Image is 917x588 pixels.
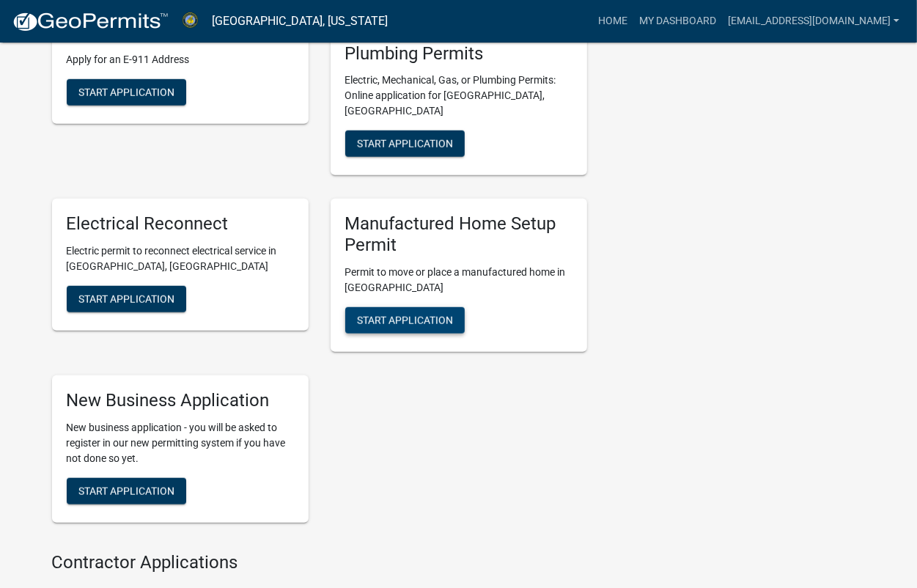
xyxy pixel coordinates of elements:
[67,478,186,504] button: Start Application
[78,86,174,98] span: Start Application
[67,79,186,106] button: Start Application
[345,213,572,256] h5: Manufactured Home Setup Permit
[722,7,905,35] a: [EMAIL_ADDRESS][DOMAIN_NAME]
[180,11,200,31] img: Abbeville County, South Carolina
[345,307,465,334] button: Start Application
[67,213,294,235] h5: Electrical Reconnect
[357,315,453,326] span: Start Application
[345,22,572,65] h5: Electric, Mechanical, Gas, or Plumbing Permits
[78,293,174,305] span: Start Application
[67,52,294,67] p: Apply for an E-911 Address
[52,552,587,573] h4: Contractor Applications
[345,131,465,157] button: Start Application
[357,138,453,150] span: Start Application
[67,390,294,411] h5: New Business Application
[212,9,388,34] a: [GEOGRAPHIC_DATA], [US_STATE]
[633,7,722,35] a: My Dashboard
[67,286,186,312] button: Start Application
[345,73,572,119] p: Electric, Mechanical, Gas, or Plumbing Permits: Online application for [GEOGRAPHIC_DATA], [GEOGRA...
[67,243,294,274] p: Electric permit to reconnect electrical service in [GEOGRAPHIC_DATA], [GEOGRAPHIC_DATA]
[345,265,572,295] p: Permit to move or place a manufactured home in [GEOGRAPHIC_DATA]
[592,7,633,35] a: Home
[78,485,174,496] span: Start Application
[67,420,294,466] p: New business application - you will be asked to register in our new permitting system if you have...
